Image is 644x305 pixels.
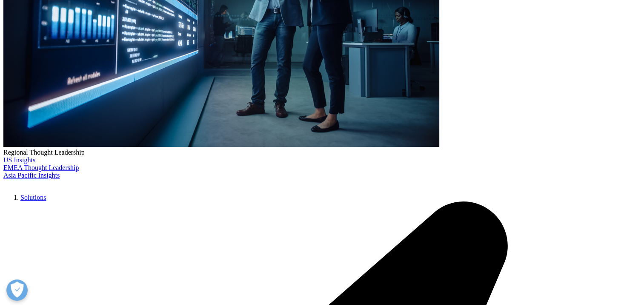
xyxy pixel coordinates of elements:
[3,156,35,164] a: US Insights
[20,194,46,201] a: Solutions
[6,279,28,301] button: Open Preferences
[3,164,79,171] a: EMEA Thought Leadership
[3,172,60,179] a: Asia Pacific Insights
[3,149,641,156] div: Regional Thought Leadership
